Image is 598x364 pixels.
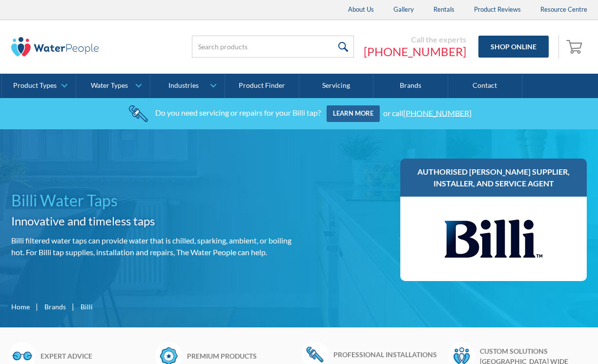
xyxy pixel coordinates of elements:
[13,81,57,90] div: Product Types
[44,302,66,312] a: Brands
[41,351,150,361] h6: Expert advice
[478,36,549,58] a: Shop Online
[448,74,522,98] a: Contact
[192,36,354,58] input: Search products
[11,302,30,312] a: Home
[403,108,472,117] a: [PHONE_NUMBER]
[2,74,76,98] a: Product Types
[564,35,587,59] a: Open empty cart
[187,351,297,361] h6: Premium products
[35,301,40,312] div: |
[364,44,466,59] a: [PHONE_NUMBER]
[225,74,299,98] a: Product Finder
[333,349,443,360] h6: Professional installations
[11,212,295,230] h2: Innovative and timeless taps
[566,39,585,54] img: shopping cart
[383,108,472,117] div: or call
[168,81,199,90] div: Industries
[410,166,577,189] h3: Authorised [PERSON_NAME] supplier, installer, and service agent
[91,81,128,90] div: Water Types
[299,74,373,98] a: Servicing
[11,235,295,258] p: Billi filtered water taps can provide water that is chilled, sparking, ambient, or boiling hot. F...
[71,301,76,312] div: |
[150,74,224,98] a: Industries
[364,35,466,44] div: Call the experts
[327,105,380,122] a: Learn more
[373,74,448,98] a: Brands
[11,189,295,212] h1: Billi Water Taps
[11,37,99,57] img: The Water People
[155,108,321,117] div: Do you need servicing or repairs for your Billi tap?
[445,206,542,271] img: Billi
[76,74,150,98] a: Water Types
[81,302,93,312] div: Billi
